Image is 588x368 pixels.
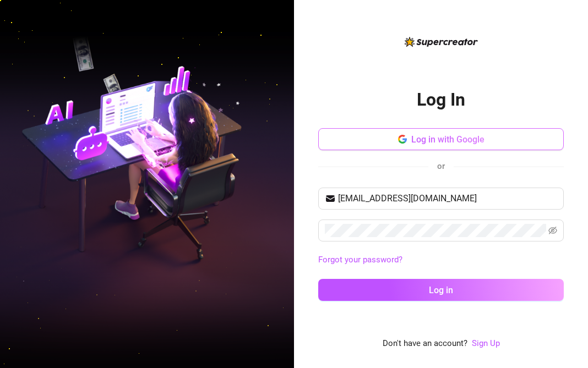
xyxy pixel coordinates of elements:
[318,255,402,265] a: Forgot your password?
[472,338,500,348] a: Sign Up
[318,254,564,267] a: Forgot your password?
[417,89,465,111] h2: Log In
[338,192,557,205] input: Your email
[318,128,564,150] button: Log in with Google
[383,337,467,350] span: Don't have an account?
[429,285,453,295] span: Log in
[405,37,478,47] img: logo-BBDzfeDw.svg
[472,337,500,350] a: Sign Up
[548,226,557,235] span: eye-invisible
[318,279,564,301] button: Log in
[411,134,484,145] span: Log in with Google
[437,161,445,171] span: or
